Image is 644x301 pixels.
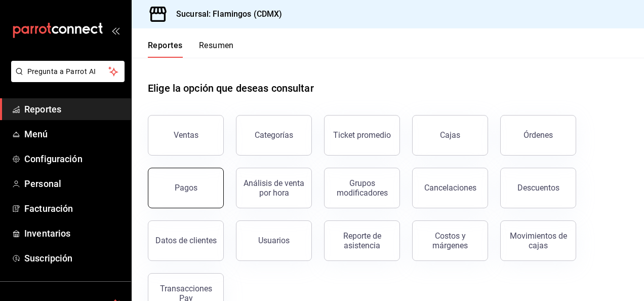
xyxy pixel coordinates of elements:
div: Reporte de asistencia [331,231,393,250]
div: Análisis de venta por hora [243,178,305,198]
font: Menú [24,129,48,139]
div: Descuentos [517,183,559,193]
button: Datos de clientes [148,220,224,261]
button: Costos y márgenes [412,220,488,261]
button: Reporte de asistencia [324,220,400,261]
a: Pregunta a Parrot AI [7,73,125,84]
button: Movimientos de cajas [500,220,576,261]
font: Facturación [24,203,73,214]
font: Reportes [24,104,61,115]
button: open_drawer_menu [111,26,119,34]
div: Cajas [440,129,461,141]
button: Análisis de venta por hora [236,168,312,208]
div: Ventas [174,130,198,140]
button: Ventas [148,115,224,156]
button: Grupos modificadores [324,168,400,208]
button: Pagos [148,168,224,208]
div: Grupos modificadores [331,178,393,198]
button: Órdenes [500,115,576,156]
span: Pregunta a Parrot AI [27,66,109,77]
font: Personal [24,178,61,189]
div: Pagos [175,183,197,193]
div: Datos de clientes [155,236,217,245]
button: Reportes [148,41,183,58]
div: Órdenes [524,130,553,140]
div: Categorías [255,130,293,140]
div: Cancelaciones [424,183,476,193]
div: Movimientos de cajas [507,231,570,250]
h1: Elige la opción que deseas consultar [148,81,314,96]
h3: Sucursal: Flamingos (CDMX) [168,8,282,20]
div: Costos y márgenes [419,231,481,250]
button: Usuarios [236,220,312,261]
font: Inventarios [24,228,70,239]
div: Pestañas de navegación [148,41,234,58]
button: Descuentos [500,168,576,208]
a: Cajas [412,115,488,156]
font: Configuración [24,154,83,164]
font: Resumen [199,41,234,51]
button: Ticket promedio [324,115,400,156]
button: Pregunta a Parrot AI [11,61,125,82]
button: Categorías [236,115,312,156]
div: Ticket promedio [333,130,391,140]
button: Cancelaciones [412,168,488,208]
div: Usuarios [258,236,290,245]
font: Suscripción [24,253,72,264]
